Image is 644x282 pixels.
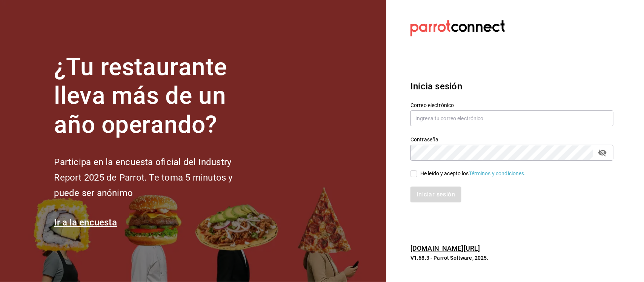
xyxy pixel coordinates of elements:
input: Ingresa tu correo electrónico [410,110,613,126]
a: [DOMAIN_NAME][URL] [410,244,480,252]
h2: Participa en la encuesta oficial del Industry Report 2025 de Parrot. Te toma 5 minutos y puede se... [54,155,258,201]
p: V1.68.3 - Parrot Software, 2025. [410,254,613,262]
label: Correo electrónico [410,103,613,108]
h3: Inicia sesión [410,80,613,93]
button: passwordField [596,146,609,159]
a: Términos y condiciones. [469,170,526,176]
label: Contraseña [410,137,613,142]
a: Ir a la encuesta [54,217,117,228]
h1: ¿Tu restaurante lleva más de un año operando? [54,53,258,139]
div: He leído y acepto los [420,170,526,178]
